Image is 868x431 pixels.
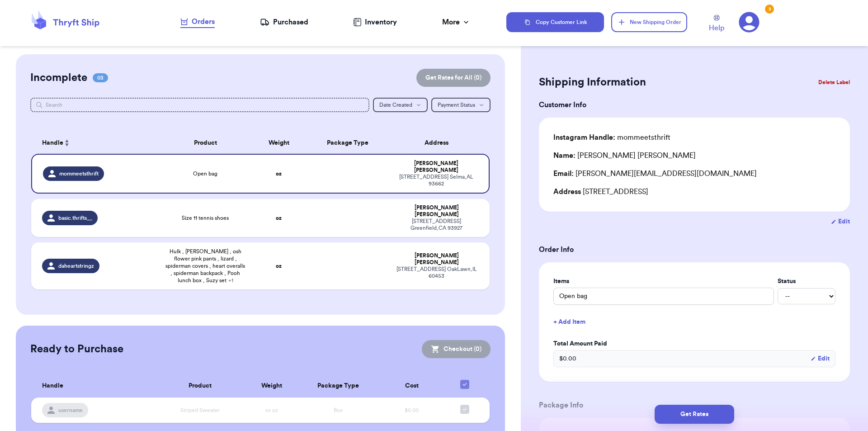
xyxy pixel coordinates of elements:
[180,16,215,27] div: Orders
[815,72,854,92] button: Delete Label
[506,12,604,32] button: Copy Customer Link
[193,170,217,177] span: Open bag
[553,134,615,141] span: Instagram Handle:
[42,138,63,148] span: Handle
[442,17,471,28] div: More
[306,132,389,154] th: Package Type
[394,266,479,279] div: [STREET_ADDRESS] OakLawn , IL 60453
[553,152,576,159] span: Name:
[251,132,307,154] th: Weight
[539,99,850,110] h3: Customer Info
[59,170,99,177] span: mommeetsthrift
[559,354,576,363] span: $ 0.00
[165,248,246,284] span: Hulk , [PERSON_NAME] , osh flower pink pants , lizard , spiderman covers , heart overalls , spide...
[373,98,428,112] button: Date Created
[276,171,282,176] strong: oz
[180,407,220,413] span: Striped Sweater
[831,217,850,226] button: Edit
[394,204,479,218] div: [PERSON_NAME] [PERSON_NAME]
[353,17,397,28] a: Inventory
[228,278,233,283] span: + 1
[276,263,282,269] strong: oz
[778,277,835,286] label: Status
[709,15,724,33] a: Help
[553,188,581,195] span: Address
[378,374,445,398] th: Cost
[58,407,83,414] span: username
[389,132,490,154] th: Address
[180,16,215,28] a: Orders
[739,12,759,33] a: 3
[553,150,696,161] div: [PERSON_NAME] [PERSON_NAME]
[379,102,412,108] span: Date Created
[655,405,734,424] button: Get Rates
[416,69,491,87] button: Get Rates for All (0)
[438,102,475,108] span: Payment Status
[422,340,491,358] button: Checkout (0)
[245,374,298,398] th: Weight
[58,262,94,270] span: daheartstringz
[553,170,574,177] span: Email:
[709,23,724,33] span: Help
[156,374,245,398] th: Product
[30,342,123,356] h2: Ready to Purchase
[93,73,108,82] span: 03
[539,75,646,90] h2: Shipping Information
[765,5,774,14] div: 3
[182,214,229,222] span: Size 11 tennis shoes
[553,339,835,348] label: Total Amount Paid
[276,215,282,221] strong: oz
[260,17,308,28] a: Purchased
[394,160,478,174] div: [PERSON_NAME] [PERSON_NAME]
[42,381,63,391] span: Handle
[63,137,71,148] button: Sort ascending
[553,168,835,179] div: [PERSON_NAME][EMAIL_ADDRESS][DOMAIN_NAME]
[394,218,479,232] div: [STREET_ADDRESS] Greenfield , CA 93927
[550,312,839,332] button: + Add Item
[265,407,278,413] span: xx oz
[394,174,478,187] div: [STREET_ADDRESS] Selma , AL 93662
[394,252,479,266] div: [PERSON_NAME] [PERSON_NAME]
[58,214,92,222] span: basic.thrifts__
[539,244,850,255] h3: Order Info
[30,71,87,85] h2: Incomplete
[811,354,830,363] button: Edit
[30,98,370,112] input: Search
[405,407,419,413] span: $0.00
[611,12,687,32] button: New Shipping Order
[553,186,835,197] div: [STREET_ADDRESS]
[553,277,774,286] label: Items
[160,132,251,154] th: Product
[553,132,670,143] div: mommeetsthrift
[298,374,378,398] th: Package Type
[334,407,343,413] span: Box
[431,98,491,112] button: Payment Status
